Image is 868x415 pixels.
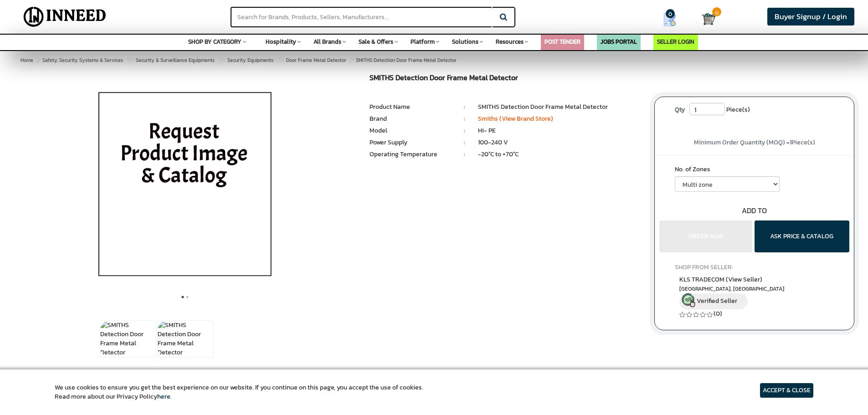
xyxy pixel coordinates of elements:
[411,37,435,46] span: Platform
[126,55,131,66] span: >
[670,103,689,117] label: Qty
[451,102,478,112] li: :
[266,37,296,46] span: Hospitality
[136,56,215,64] span: Security & Surveillance Equipments
[755,220,849,252] button: ASK PRICE & CATALOG
[227,56,273,64] span: Security Equipments
[451,126,478,135] li: :
[675,165,834,176] label: No. of Zones
[441,367,519,388] a: Ratings & Reviews
[478,126,641,135] li: Hi- PE
[286,56,346,64] span: Door Frame Metal Detector
[775,11,847,22] span: Buyer Signup / Login
[370,126,451,135] li: Model
[675,264,834,271] h4: SHOP FROM SELLER:
[666,9,675,18] span: 0
[134,55,216,66] a: Security & Surveillance Equipments
[726,103,750,117] span: Piece(s)
[478,150,641,159] li: -20°C to +70°C
[226,55,275,66] a: Security Equipments
[702,12,715,26] img: Cart
[451,150,478,159] li: :
[231,7,492,27] input: Search for Brands, Products, Sellers, Manufacturers...
[55,383,423,401] article: We use cookies to ensure you get the best experience on our website. If you continue on this page...
[679,275,829,309] a: KLS TRADECOM (View Seller) [GEOGRAPHIC_DATA], [GEOGRAPHIC_DATA] Verified Seller
[41,56,457,64] span: SMITHS Detection Door Frame Metal Detector
[185,292,190,302] button: 2
[349,367,440,389] a: Product Specification
[697,296,737,306] span: Verified Seller
[790,138,791,147] span: 1
[36,56,39,64] span: >
[702,9,710,29] a: Cart 0
[313,37,341,46] span: All Brands
[284,55,348,66] a: Door Frame Metal Detector
[180,292,185,302] button: 1
[452,37,478,46] span: Solutions
[41,55,125,66] a: Safety, Security Systems & Services
[760,383,813,398] article: ACCEPT & CLOSE
[682,293,695,307] img: inneed-verified-seller-icon.png
[370,114,451,123] li: Brand
[370,74,641,84] h1: SMITHS Detection Door Frame Metal Detector
[714,309,722,318] a: (0)
[679,285,829,293] span: East Delhi
[370,102,451,112] li: Product Name
[496,37,524,46] span: Resources
[451,138,478,147] li: :
[370,138,451,147] li: Power Supply
[157,392,170,401] a: here
[712,7,721,16] span: 0
[478,102,641,112] li: SMITHS Detection Door Frame Metal Detector
[657,37,694,46] a: SELLER LOGIN
[694,138,815,147] span: Minimum Order Quantity (MOQ) = Piece(s)
[100,321,156,357] img: SMITHS Detection Door Frame Metal Detector
[370,150,451,159] li: Operating Temperature
[645,9,702,30] a: my Quotes 0
[478,114,553,123] a: Smiths (View Brand Store)
[679,275,762,284] span: KLS TRADECOM
[19,55,35,66] a: Home
[218,55,222,66] span: >
[16,5,114,28] img: Inneed.Market
[277,55,281,66] span: >
[767,8,854,26] a: Buyer Signup / Login
[478,138,641,147] li: 100-240 V
[601,37,637,46] a: JOBS PORTAL
[188,37,241,46] span: SHOP BY CATEGORY
[349,55,354,66] span: >
[451,114,478,123] li: :
[663,13,677,26] img: Show My Quotes
[655,205,854,216] div: ADD TO
[42,56,123,64] span: Safety, Security Systems & Services
[158,321,213,357] img: SMITHS Detection Door Frame Metal Detector
[359,37,393,46] span: Sale & Offers
[78,74,291,302] img: SMITHS Detection Door Frame Metal Detector
[544,37,580,46] a: POST TENDER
